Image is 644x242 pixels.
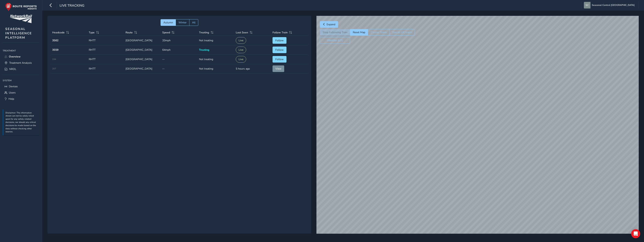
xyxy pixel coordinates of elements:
[327,23,335,26] span: Expand
[275,39,284,42] span: Follow
[124,36,161,45] td: [GEOGRAPHIC_DATA]
[161,45,198,55] td: 64mph
[320,37,350,44] button: Weather (off)
[189,19,198,26] button: All
[275,48,284,52] span: Follow
[87,64,124,74] td: RHTT
[3,78,39,83] div: System
[273,56,286,63] button: Follow
[234,64,271,74] td: 5 hours ago
[199,48,209,52] span: Treating
[178,21,187,24] span: Winter
[161,55,198,64] td: --
[87,36,124,45] td: RHTT
[3,96,39,102] a: Help
[236,37,246,44] button: Live
[124,45,161,55] td: [GEOGRAPHIC_DATA]
[10,15,32,23] img: customer logo
[273,31,288,34] span: Follow Train
[52,39,58,42] strong: 3S62
[236,47,246,53] button: Live
[584,2,590,8] img: diamond-layout
[89,31,95,34] span: Type
[192,21,195,24] span: All
[8,97,14,101] span: Help
[87,45,124,55] td: RHTT
[236,56,246,63] button: Live
[199,31,209,34] span: Treating
[9,61,32,65] span: Treatment Analysis
[5,27,32,40] span: SEASONAL INTELLIGENCE PLATFORM
[631,229,640,238] div: Open Intercom Messenger
[52,48,58,52] strong: 3S59
[273,37,286,44] button: Follow
[124,64,161,74] td: [GEOGRAPHIC_DATA]
[3,90,39,96] a: Users
[275,67,281,70] span: View
[275,57,284,61] span: Follow
[163,21,173,24] span: Autumn
[52,31,65,34] span: Headcode
[3,54,39,60] a: Overview
[320,21,338,28] button: Expand
[3,83,39,90] a: Devices
[60,3,84,8] span: Live Tracking
[390,29,415,36] button: See all UK trains
[9,55,21,58] span: Overview
[5,3,37,11] img: rr logo
[3,66,39,72] a: NROL
[3,60,39,66] a: Treatment Analysis
[198,36,234,45] td: Not treating
[236,31,248,34] span: Last Seen
[3,48,39,54] div: Treatment
[584,2,636,8] button: Seasonal Control [GEOGRAPHIC_DATA]
[162,31,170,34] span: Speed
[176,19,189,26] button: Winter
[368,29,390,36] button: Cluster Trains
[52,58,56,61] span: 194
[9,67,16,71] span: NROL
[592,2,635,8] span: Seasonal Control [GEOGRAPHIC_DATA]
[52,67,56,70] span: 207
[126,31,133,34] span: Route
[350,29,368,36] button: Reset Map
[161,36,198,45] td: 33mph
[198,64,234,74] td: Not treating
[161,19,176,26] button: Autumn
[9,91,16,94] span: Users
[124,55,161,64] td: [GEOGRAPHIC_DATA]
[87,55,124,64] td: RHTT
[9,85,18,88] span: Devices
[161,64,198,74] td: --
[5,111,38,134] p: Disclaimer: The information shown can not be solely relied upon for any safety-related decisions,...
[273,47,286,53] button: Follow
[198,55,234,64] td: Not treating
[273,65,284,72] button: View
